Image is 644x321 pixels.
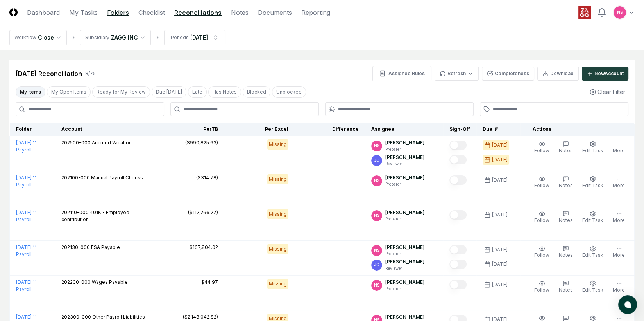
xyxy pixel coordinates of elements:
span: 401K - Employee contribution [61,209,129,222]
th: Sign-Off [443,123,476,136]
div: Due [483,126,514,133]
span: JC [374,262,379,268]
button: Mark complete [449,210,467,220]
div: ($2,148,042.82) [183,314,218,321]
a: [DATE]:11 Payroll [16,244,37,257]
span: [DATE] : [16,244,33,250]
span: Wages Payable [92,279,128,285]
a: Checklist [138,8,165,17]
button: Follow [533,244,551,260]
span: NS [374,282,379,288]
span: Follow [534,217,549,223]
div: [DATE] Reconciliation [16,69,82,78]
div: $167,804.02 [190,244,218,251]
a: Folders [107,8,129,17]
div: New Account [594,70,624,77]
button: Edit Task [581,209,605,225]
span: Follow [534,182,549,188]
button: NS [613,5,627,20]
span: Accrued Vacation [92,140,132,146]
span: Edit Task [582,217,603,223]
p: [PERSON_NAME] [385,314,424,321]
nav: breadcrumb [9,30,225,45]
button: Ready for My Review [92,86,150,98]
p: [PERSON_NAME] [385,174,424,181]
div: Missing [267,244,288,254]
th: Difference [295,123,365,136]
button: Periods[DATE] [164,30,225,45]
p: [PERSON_NAME] [385,139,424,146]
div: Actions [526,126,628,133]
span: Notes [559,252,573,258]
button: Clear Filter [587,85,628,99]
button: Notes [557,174,574,191]
span: Follow [534,252,549,258]
div: Workflow [14,34,36,41]
div: Periods [171,34,189,41]
div: $44.97 [201,279,218,286]
div: [DATE] [492,261,508,268]
div: 8 / 75 [85,70,96,77]
span: 202300-000 [61,314,91,320]
button: Refresh [435,67,479,81]
p: [PERSON_NAME] [385,154,424,161]
button: Notes [557,139,574,156]
button: Follow [533,174,551,191]
a: [DATE]:11 Payroll [16,209,37,222]
span: Follow [534,287,549,293]
a: Dashboard [27,8,60,17]
a: Reporting [301,8,330,17]
span: Edit Task [582,287,603,293]
button: More [611,279,626,295]
button: Mark complete [449,175,467,185]
th: Per TB [154,123,224,136]
span: NS [374,247,379,253]
div: Missing [267,174,288,184]
a: Notes [231,8,249,17]
button: Completeness [482,67,534,81]
div: [DATE] [190,33,208,41]
span: NS [374,213,379,218]
span: 202110-000 [61,209,89,215]
div: [DATE] [492,246,508,253]
button: Edit Task [581,174,605,191]
p: Reviewer [385,265,424,271]
button: Mark complete [449,245,467,254]
button: Follow [533,209,551,225]
img: Logo [9,8,18,16]
p: Preparer [385,146,424,152]
span: JC [374,157,379,163]
button: NewAccount [582,67,628,81]
button: More [611,174,626,191]
span: [DATE] : [16,209,33,215]
p: Preparer [385,251,424,257]
div: Missing [267,139,288,150]
button: Due Today [152,86,186,98]
span: Notes [559,287,573,293]
button: Mark complete [449,260,467,269]
div: Missing [267,279,288,289]
div: Subsidiary [85,34,109,41]
p: Reviewer [385,161,424,167]
p: [PERSON_NAME] [385,258,424,265]
span: [DATE] : [16,279,33,285]
p: [PERSON_NAME] [385,279,424,286]
span: 202500-000 [61,140,91,146]
span: NS [374,178,379,184]
button: My Items [16,86,45,98]
a: [DATE]:11 Payroll [16,175,37,188]
div: Account [61,126,148,133]
div: [DATE] [492,281,508,288]
th: Per Excel [224,123,295,136]
button: atlas-launcher [618,295,637,314]
button: Mark complete [449,141,467,150]
div: ($314.78) [196,174,218,181]
button: Follow [533,139,551,156]
button: More [611,209,626,225]
button: More [611,139,626,156]
th: Assignee [365,123,443,136]
div: ($990,825.63) [185,139,218,146]
button: My Open Items [47,86,91,98]
span: [DATE] : [16,314,33,320]
button: Follow [533,279,551,295]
